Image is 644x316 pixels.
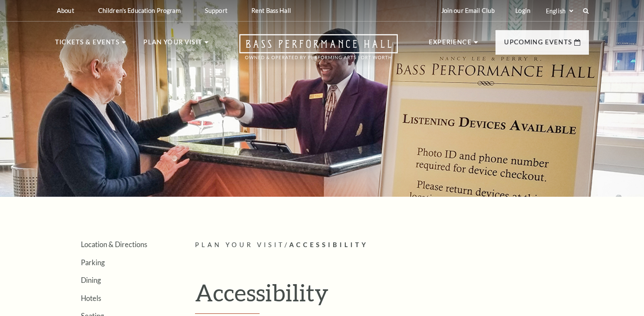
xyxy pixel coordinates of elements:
p: Plan Your Visit [143,37,202,53]
span: Plan Your Visit [195,241,285,248]
select: Select: [544,7,575,15]
p: Rent Bass Hall [251,7,291,14]
p: Support [205,7,227,14]
span: Accessibility [289,241,368,248]
a: Parking [81,258,105,266]
p: Upcoming Events [504,37,572,53]
p: Tickets & Events [55,37,120,53]
a: Dining [81,276,101,284]
p: Children's Education Program [98,7,181,14]
a: Hotels [81,294,101,302]
p: Experience [429,37,472,53]
a: Location & Directions [81,240,147,248]
h1: Accessibility [195,279,589,314]
p: / [195,240,589,251]
p: About [57,7,74,14]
